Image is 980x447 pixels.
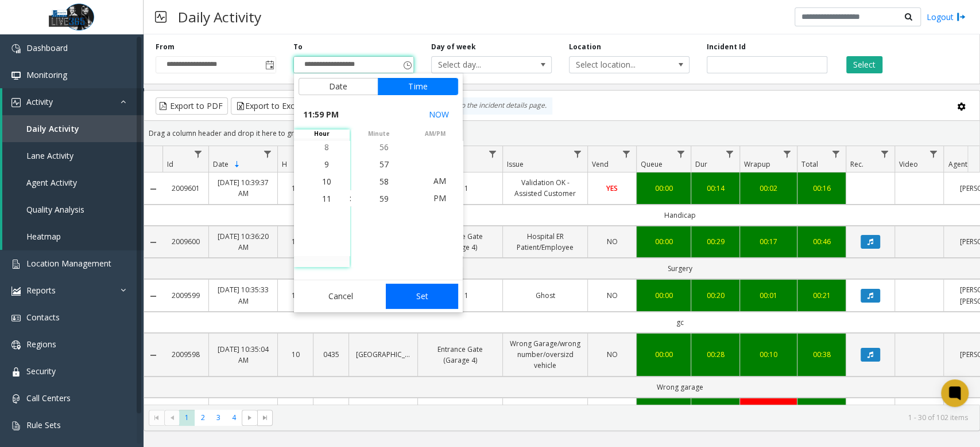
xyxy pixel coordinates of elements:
[510,338,580,371] a: Wrong Garage/wrong number/oversizd vehicle
[245,413,254,422] span: Go to the next page
[510,290,580,301] a: Ghost
[322,193,331,204] span: 11
[695,159,707,169] span: Dur
[425,344,495,366] a: Entrance Gate (Garage 4)
[747,349,790,360] a: 00:10
[747,183,790,194] a: 00:02
[569,42,601,52] label: Location
[804,236,839,247] a: 00:46
[956,11,966,23] img: logout
[644,183,684,194] div: 00:00
[257,410,273,426] span: Go to the last page
[26,393,71,403] span: Call Centers
[144,185,162,194] a: Collapse Details
[169,183,202,194] a: 2009601
[804,183,839,194] a: 00:16
[925,146,941,162] a: Video Filter Menu
[899,159,918,169] span: Video
[698,236,733,247] a: 00:29
[351,130,407,138] span: minute
[226,410,242,425] span: Page 4
[2,115,144,142] a: Daily Activity
[2,196,144,223] a: Quality Analysis
[698,183,733,194] div: 00:14
[26,96,53,107] span: Activity
[432,57,527,73] span: Select day...
[607,350,618,359] span: NO
[324,142,329,152] span: 8
[2,223,144,250] a: Heatmap
[379,159,389,170] span: 57
[211,410,226,425] span: Page 3
[216,344,270,366] a: [DATE] 10:35:04 AM
[144,146,979,405] div: Data table
[11,367,21,377] img: 'icon'
[595,290,629,301] a: NO
[172,3,267,31] h3: Daily Activity
[595,183,629,194] a: YES
[280,413,968,422] kendo-pager-info: 1 - 30 of 102 items
[294,130,350,138] span: hour
[26,69,67,80] span: Monitoring
[11,98,21,107] img: 'icon'
[607,291,618,300] span: NO
[259,146,275,162] a: Date Filter Menu
[850,159,863,169] span: Rec.
[303,107,339,123] span: 11:59 PM
[644,290,684,301] a: 00:00
[282,159,287,169] span: H
[356,349,410,360] a: [GEOGRAPHIC_DATA]
[641,159,663,169] span: Queue
[11,313,21,323] img: 'icon'
[570,146,585,162] a: Issue Filter Menu
[379,176,389,187] span: 58
[644,236,684,247] div: 00:00
[261,413,270,422] span: Go to the last page
[698,349,733,360] a: 00:28
[595,236,629,247] a: NO
[26,258,111,269] span: Location Management
[169,349,202,360] a: 2009598
[747,236,790,247] div: 00:17
[644,349,684,360] a: 00:00
[11,421,21,430] img: 'icon'
[698,290,733,301] div: 00:20
[169,236,202,247] a: 2009600
[144,123,979,143] div: Drag a column header and drop it here to group by that column
[26,204,84,215] span: Quality Analysis
[507,159,524,169] span: Issue
[779,146,795,162] a: Wrapup Filter Menu
[11,394,21,403] img: 'icon'
[195,410,210,425] span: Page 2
[747,290,790,301] div: 00:01
[510,403,580,425] a: Manager/attendant assisted
[26,231,61,242] span: Heatmap
[828,146,843,162] a: Total Filter Menu
[607,237,618,246] span: NO
[26,42,68,53] span: Dashboard
[927,11,966,23] a: Logout
[510,177,580,199] a: Validation OK - Assisted Customer
[169,290,202,301] a: 2009599
[293,42,303,52] label: To
[156,97,228,115] button: Export to PDF
[299,284,383,309] button: Cancel
[216,177,270,199] a: [DATE] 10:39:37 AM
[433,193,446,203] span: PM
[2,169,144,196] a: Agent Activity
[379,142,389,152] span: 56
[350,193,351,204] div: :
[299,78,378,95] button: Date tab
[26,419,61,430] span: Rule Sets
[285,236,306,247] a: 10
[324,159,329,170] span: 9
[386,284,458,309] button: Set
[618,146,634,162] a: Vend Filter Menu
